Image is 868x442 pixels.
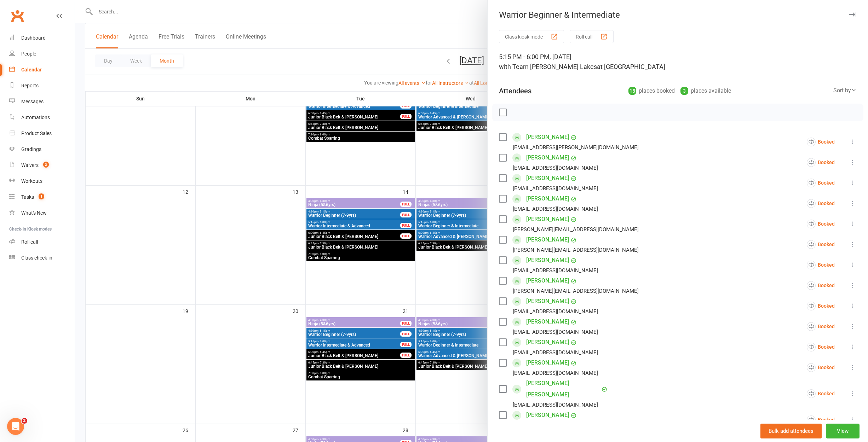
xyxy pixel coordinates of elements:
[526,173,569,184] a: [PERSON_NAME]
[807,138,835,146] div: Booked
[513,245,639,255] div: [PERSON_NAME][EMAIL_ADDRESS][DOMAIN_NAME]
[9,78,75,94] a: Reports
[526,255,569,266] a: [PERSON_NAME]
[499,63,597,70] span: with Team [PERSON_NAME] Lakes
[807,199,835,208] div: Booked
[807,343,835,351] div: Booked
[513,143,639,152] div: [EMAIL_ADDRESS][PERSON_NAME][DOMAIN_NAME]
[807,281,835,290] div: Booked
[807,389,835,398] div: Booked
[526,378,600,400] a: [PERSON_NAME] [PERSON_NAME]
[526,337,569,348] a: [PERSON_NAME]
[513,327,598,337] div: [EMAIL_ADDRESS][DOMAIN_NAME]
[21,255,52,261] div: Class check-in
[807,220,835,228] div: Booked
[9,141,75,157] a: Gradings
[807,179,835,187] div: Booked
[21,146,41,152] div: Gradings
[7,418,24,435] iframe: Intercom live chat
[21,115,50,120] div: Automations
[21,210,47,216] div: What's New
[513,266,598,275] div: [EMAIL_ADDRESS][DOMAIN_NAME]
[21,51,36,57] div: People
[43,162,49,168] span: 3
[21,130,52,136] div: Product Sales
[9,126,75,141] a: Product Sales
[526,296,569,307] a: [PERSON_NAME]
[21,194,34,200] div: Tasks
[526,357,569,368] a: [PERSON_NAME]
[628,86,675,96] div: places booked
[807,158,835,167] div: Booked
[526,409,569,421] a: [PERSON_NAME]
[513,286,639,296] div: [PERSON_NAME][EMAIL_ADDRESS][DOMAIN_NAME]
[807,322,835,331] div: Booked
[9,189,75,205] a: Tasks 1
[9,173,75,189] a: Workouts
[826,424,860,438] button: View
[526,214,569,225] a: [PERSON_NAME]
[526,132,569,143] a: [PERSON_NAME]
[833,86,857,95] div: Sort by
[680,87,688,95] div: 3
[807,261,835,269] div: Booked
[39,193,44,199] span: 1
[513,400,598,409] div: [EMAIL_ADDRESS][DOMAIN_NAME]
[513,163,598,173] div: [EMAIL_ADDRESS][DOMAIN_NAME]
[21,83,39,88] div: Reports
[21,162,39,168] div: Waivers
[513,204,598,214] div: [EMAIL_ADDRESS][DOMAIN_NAME]
[526,193,569,204] a: [PERSON_NAME]
[499,30,564,43] button: Class kiosk mode
[513,307,598,316] div: [EMAIL_ADDRESS][DOMAIN_NAME]
[9,234,75,250] a: Roll call
[21,67,42,72] div: Calendar
[597,63,665,70] span: at [GEOGRAPHIC_DATA]
[807,240,835,249] div: Booked
[21,239,38,245] div: Roll call
[513,184,598,193] div: [EMAIL_ADDRESS][DOMAIN_NAME]
[680,86,731,96] div: places available
[499,52,857,72] div: 5:15 PM - 6:00 PM, [DATE]
[526,152,569,163] a: [PERSON_NAME]
[21,35,46,41] div: Dashboard
[807,363,835,372] div: Booked
[9,110,75,126] a: Automations
[9,94,75,110] a: Messages
[513,225,639,234] div: [PERSON_NAME][EMAIL_ADDRESS][DOMAIN_NAME]
[8,7,26,25] a: Clubworx
[807,302,835,310] div: Booked
[9,205,75,221] a: What's New
[9,30,75,46] a: Dashboard
[570,30,614,43] button: Roll call
[21,99,44,104] div: Messages
[9,46,75,62] a: People
[760,424,822,438] button: Bulk add attendees
[807,415,835,424] div: Booked
[9,250,75,266] a: Class kiosk mode
[628,87,636,95] div: 15
[488,10,868,20] div: Warrior Beginner & Intermediate
[21,178,42,184] div: Workouts
[9,62,75,78] a: Calendar
[526,275,569,286] a: [PERSON_NAME]
[9,157,75,173] a: Waivers 3
[526,316,569,327] a: [PERSON_NAME]
[499,86,531,96] div: Attendees
[526,234,569,245] a: [PERSON_NAME]
[513,348,598,357] div: [EMAIL_ADDRESS][DOMAIN_NAME]
[513,368,598,378] div: [EMAIL_ADDRESS][DOMAIN_NAME]
[22,418,27,424] span: 2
